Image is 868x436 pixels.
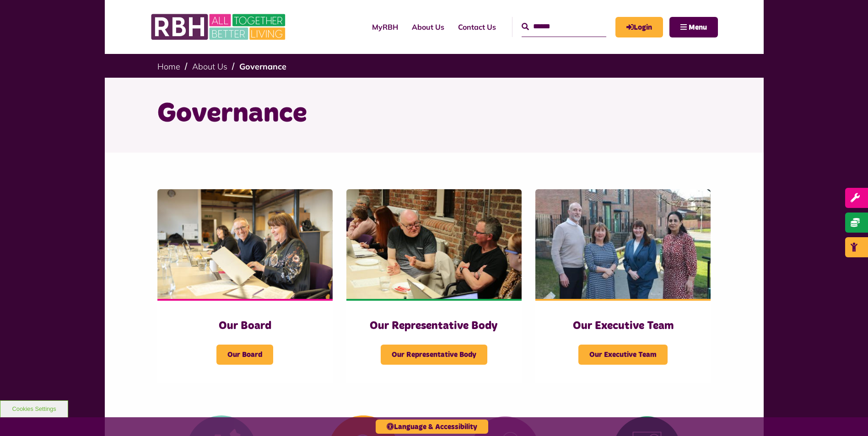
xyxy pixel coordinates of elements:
a: Contact Us [451,15,503,39]
button: Language & Accessibility [376,420,488,434]
h3: Our Board [176,319,314,333]
h3: Our Executive Team [554,319,692,333]
span: Our Board [216,345,273,365]
a: Our Board Our Board [157,189,333,383]
a: MyRBH [615,17,663,37]
span: Menu [689,24,707,31]
h1: Governance [157,96,711,132]
a: MyRBH [365,15,405,39]
img: RBH Executive Team [535,189,711,299]
a: Our Executive Team Our Executive Team [535,189,711,383]
iframe: Netcall Web Assistant for live chat [827,395,868,436]
span: Our Executive Team [578,345,668,365]
a: Home [157,61,180,72]
img: RBH Board 1 [157,189,333,299]
img: Rep Body [346,189,522,299]
a: About Us [405,15,451,39]
a: About Us [192,61,227,72]
img: RBH [151,9,288,45]
a: Our Representative Body Our Representative Body [346,189,522,383]
h3: Our Representative Body [365,319,503,333]
a: Governance [239,61,286,72]
button: Navigation [669,17,718,37]
span: Our Representative Body [381,345,487,365]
